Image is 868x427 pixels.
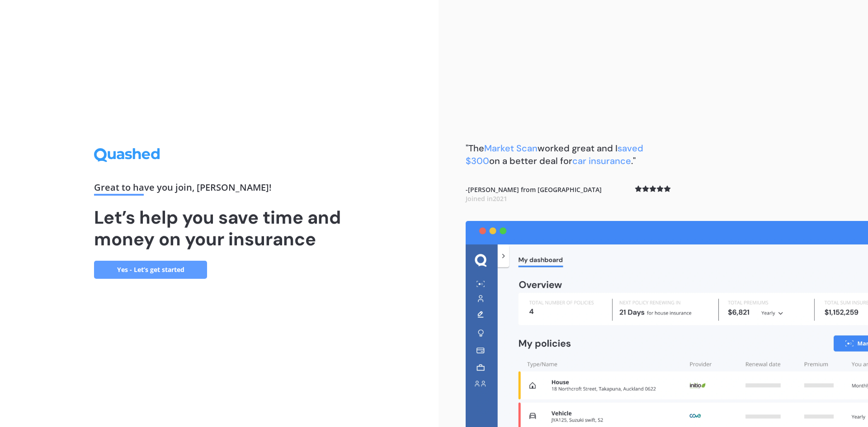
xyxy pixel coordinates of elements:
[466,221,868,427] img: dashboard.webp
[484,142,538,154] span: Market Scan
[466,142,643,167] span: saved $300
[94,206,344,250] h1: Let’s help you save time and money on your insurance
[466,142,643,167] b: "The worked great and I on a better deal for ."
[94,261,207,279] a: Yes - Let’s get started
[466,194,507,203] span: Joined in 2021
[572,155,631,167] span: car insurance
[466,185,602,203] b: - [PERSON_NAME] from [GEOGRAPHIC_DATA]
[94,183,344,196] div: Great to have you join , [PERSON_NAME] !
